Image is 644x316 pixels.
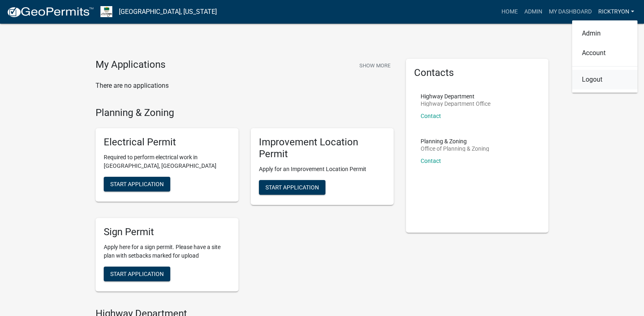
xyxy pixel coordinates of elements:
[110,181,164,187] span: Start Application
[104,243,230,260] p: Apply here for a sign permit. Please have a site plan with setbacks marked for upload
[572,20,637,93] div: ricktryon
[414,67,541,79] h5: Contacts
[104,136,230,148] h5: Electrical Permit
[100,6,112,17] img: Morgan County, Indiana
[110,270,164,277] span: Start Application
[421,146,489,151] p: Office of Planning & Zoning
[521,4,546,20] a: Admin
[104,267,170,281] button: Start Application
[421,158,441,164] a: Contact
[259,180,325,195] button: Start Application
[572,24,637,43] a: Admin
[96,81,394,91] p: There are no applications
[96,107,394,119] h4: Planning & Zoning
[119,5,217,19] a: [GEOGRAPHIC_DATA], [US_STATE]
[546,4,595,20] a: My Dashboard
[421,93,490,99] p: Highway Department
[572,70,637,89] a: Logout
[104,153,230,170] p: Required to perform electrical work in [GEOGRAPHIC_DATA], [GEOGRAPHIC_DATA]
[259,165,386,174] p: Apply for an Improvement Location Permit
[595,4,637,20] a: ricktryon
[421,113,441,119] a: Contact
[104,177,170,191] button: Start Application
[572,43,637,63] a: Account
[421,138,489,144] p: Planning & Zoning
[498,4,521,20] a: Home
[104,226,230,238] h5: Sign Permit
[265,184,319,190] span: Start Application
[421,101,490,107] p: Highway Department Office
[96,59,165,71] h4: My Applications
[356,59,394,72] button: Show More
[259,136,386,160] h5: Improvement Location Permit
